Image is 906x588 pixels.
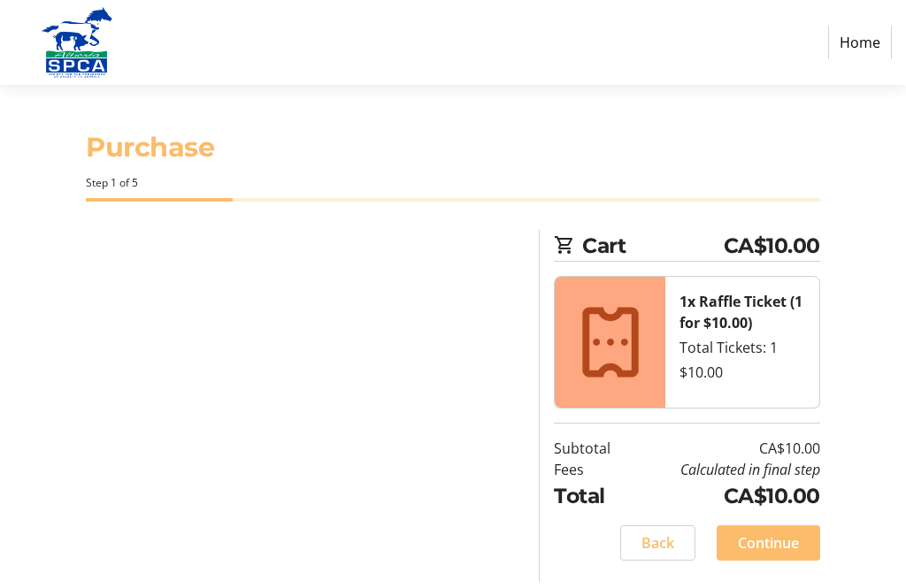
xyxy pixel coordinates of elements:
td: CA$10.00 [631,480,820,511]
div: $10.00 [679,362,804,383]
button: Continue [717,525,820,561]
td: Total [554,480,631,511]
td: Fees [554,459,631,480]
div: Total Tickets: 1 [679,337,804,358]
a: Home [828,26,892,59]
div: Step 1 of 5 [86,175,819,191]
span: Cart [582,230,723,261]
td: Calculated in final step [631,459,820,480]
strong: 1x Raffle Ticket (1 for $10.00) [679,292,802,332]
span: Continue [738,532,799,554]
span: CA$10.00 [724,230,820,261]
h1: Purchase [86,127,819,168]
button: Back [620,525,695,561]
td: CA$10.00 [631,438,820,459]
td: Subtotal [554,438,631,459]
img: Alberta SPCA's Logo [14,7,140,78]
span: Back [641,532,674,554]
